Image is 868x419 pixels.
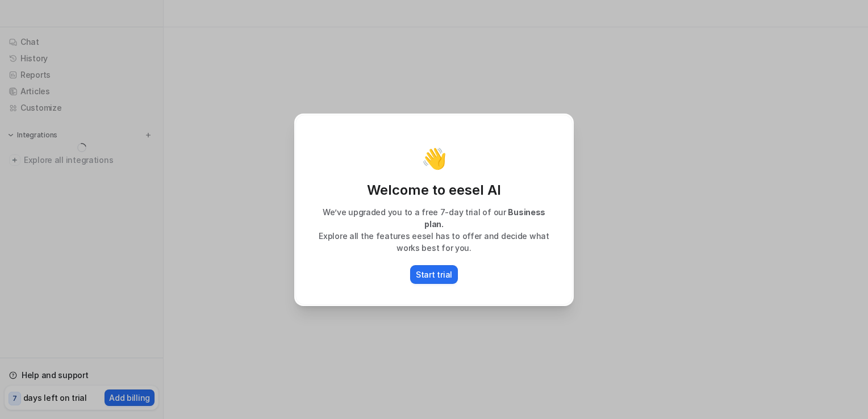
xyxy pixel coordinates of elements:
p: Start trial [416,269,452,280]
button: Start trial [410,265,458,284]
p: Welcome to eesel AI [307,181,561,199]
p: Explore all the features eesel has to offer and decide what works best for you. [307,230,561,254]
p: We’ve upgraded you to a free 7-day trial of our [307,206,561,230]
p: 👋 [422,147,447,170]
